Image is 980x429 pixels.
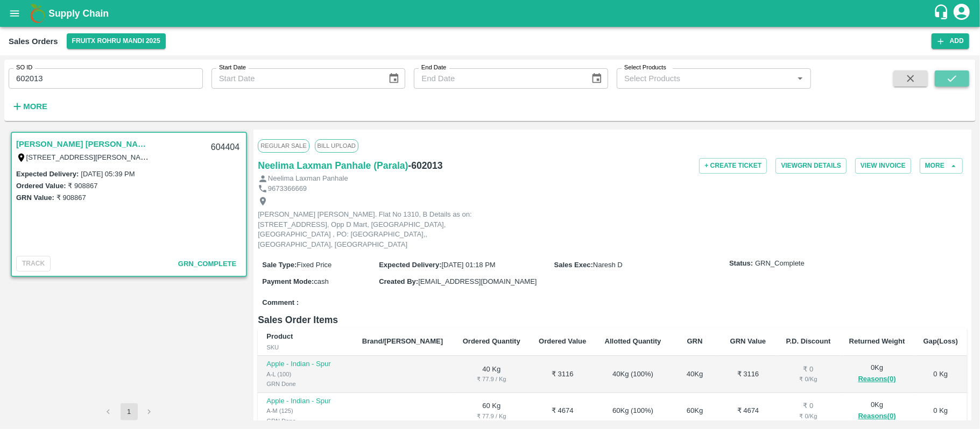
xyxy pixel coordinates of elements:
[258,210,500,249] p: [PERSON_NAME] [PERSON_NAME]. Flat No 1310, B Details as on: [STREET_ADDRESS], Opp D Mart, [GEOGRA...
[587,68,607,89] button: Choose date
[462,374,521,384] div: ₹ 77.9 / Kg
[16,182,66,190] label: Ordered Value:
[23,102,47,111] strong: More
[68,182,97,190] label: ₹ 908867
[26,153,153,161] label: [STREET_ADDRESS][PERSON_NAME]
[699,158,767,174] button: + Create Ticket
[952,2,971,25] div: account of current user
[620,71,790,85] input: Select Products
[266,359,345,369] p: Apple - Indian - Spur
[262,298,299,308] label: Comment :
[2,1,27,26] button: open drawer
[262,277,314,285] label: Payment Mode :
[530,356,595,393] td: ₹ 3116
[786,401,831,411] div: ₹ 0
[914,356,967,393] td: 0 Kg
[855,158,911,174] button: View Invoice
[9,97,50,116] button: More
[384,68,404,89] button: Choose date
[98,403,160,420] nav: pagination navigation
[408,158,442,173] h6: - 602013
[27,3,48,24] img: logo
[262,261,297,269] label: Sale Type :
[786,337,831,345] b: P.D. Discount
[849,400,906,422] div: 0 Kg
[315,139,358,152] span: Bill Upload
[297,261,332,269] span: Fixed Price
[268,184,307,194] p: 9673366669
[463,337,520,345] b: Ordered Quantity
[786,374,831,384] div: ₹ 0 / Kg
[266,369,345,379] div: A-L (100)
[16,63,32,72] label: SO ID
[266,396,345,406] p: Apple - Indian - Spur
[211,68,379,89] input: Start Date
[604,369,661,380] div: 40 Kg ( 100 %)
[729,259,753,269] label: Status:
[266,332,293,340] b: Product
[604,406,661,416] div: 60 Kg ( 100 %)
[730,337,766,345] b: GRN Value
[932,33,969,49] button: Add
[362,337,443,345] b: Brand/[PERSON_NAME]
[16,137,151,151] a: [PERSON_NAME] [PERSON_NAME](Padru)
[593,261,623,269] span: Naresh D
[421,63,446,72] label: End Date
[605,337,661,345] b: Allotted Quantity
[719,356,777,393] td: ₹ 3116
[849,337,905,345] b: Returned Weight
[554,261,593,269] label: Sales Exec :
[48,6,933,21] a: Supply Chain
[755,259,805,269] span: GRN_Complete
[849,410,906,423] button: Reasons(0)
[258,312,967,327] h6: Sales Order Items
[379,277,418,285] label: Created By :
[418,277,537,285] span: [EMAIL_ADDRESS][DOMAIN_NAME]
[687,337,703,345] b: GRN
[314,277,328,285] span: cash
[379,261,441,269] label: Expected Delivery :
[933,4,952,23] div: customer-support
[268,174,348,184] p: Neelima Laxman Panhale
[462,411,521,421] div: ₹ 77.9 / Kg
[81,170,135,178] label: [DATE] 05:39 PM
[414,68,582,89] input: End Date
[442,261,496,269] span: [DATE] 01:18 PM
[679,369,711,380] div: 40 Kg
[57,194,86,202] label: ₹ 908867
[9,68,203,89] input: Enter SO ID
[775,158,847,174] button: ViewGRN Details
[16,170,79,178] label: Expected Delivery :
[266,406,345,416] div: A-M (125)
[266,416,345,426] div: GRN Done
[258,158,408,173] a: Neelima Laxman Panhale (Parala)
[923,337,958,345] b: Gap(Loss)
[786,364,831,375] div: ₹ 0
[16,194,54,202] label: GRN Value:
[679,406,711,416] div: 60 Kg
[48,8,109,19] b: Supply Chain
[793,71,807,85] button: Open
[219,63,246,72] label: Start Date
[454,356,530,393] td: 40 Kg
[920,158,963,174] button: More
[849,363,906,385] div: 0 Kg
[178,260,236,268] span: GRN_Complete
[266,342,345,352] div: SKU
[624,63,666,72] label: Select Products
[539,337,586,345] b: Ordered Value
[9,34,58,48] div: Sales Orders
[205,135,246,160] div: 604404
[266,379,345,389] div: GRN Done
[786,411,831,421] div: ₹ 0 / Kg
[258,139,309,152] span: Regular Sale
[121,403,138,420] button: page 1
[849,373,906,385] button: Reasons(0)
[67,33,166,49] button: Select DC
